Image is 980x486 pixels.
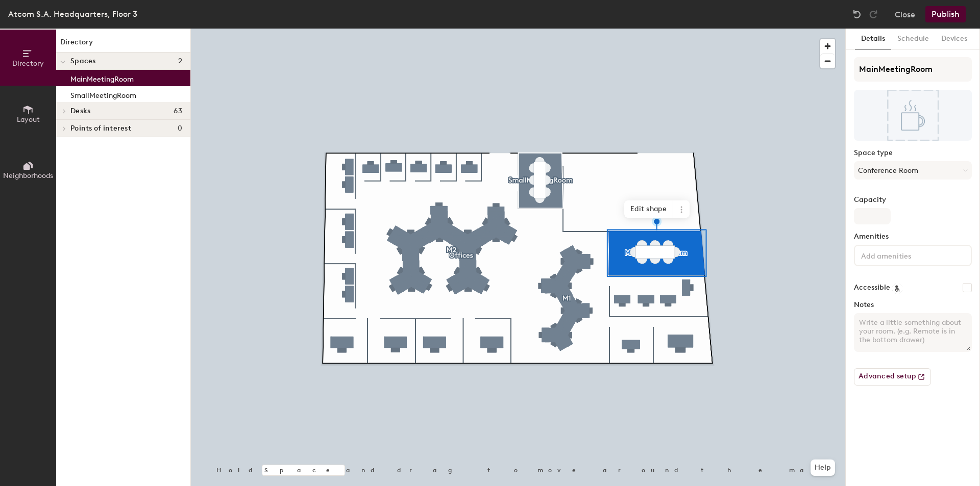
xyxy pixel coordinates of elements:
[70,72,134,84] p: MainMeetingRoom
[895,6,915,22] button: Close
[17,115,40,124] span: Layout
[3,171,53,180] span: Neighborhoods
[178,57,182,65] span: 2
[854,284,890,292] label: Accessible
[8,8,137,20] div: Atcom S.A. Headquarters, Floor 3
[70,107,90,115] span: Desks
[854,301,972,309] label: Notes
[868,9,878,19] img: Redo
[624,200,673,218] span: Edit shape
[854,90,972,141] img: The space named MainMeetingRoom
[854,368,931,386] button: Advanced setup
[935,29,973,49] button: Devices
[178,124,182,133] span: 0
[70,57,96,65] span: Spaces
[859,249,951,261] input: Add amenities
[174,107,182,115] span: 63
[854,196,972,204] label: Capacity
[854,161,972,180] button: Conference Room
[925,6,966,22] button: Publish
[56,37,190,53] h1: Directory
[70,88,136,100] p: SmallMeetingRoom
[70,124,131,133] span: Points of interest
[891,29,935,49] button: Schedule
[852,9,862,19] img: Undo
[854,149,972,157] label: Space type
[855,29,891,49] button: Details
[854,233,972,241] label: Amenities
[811,459,835,476] button: Help
[12,59,44,68] span: Directory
